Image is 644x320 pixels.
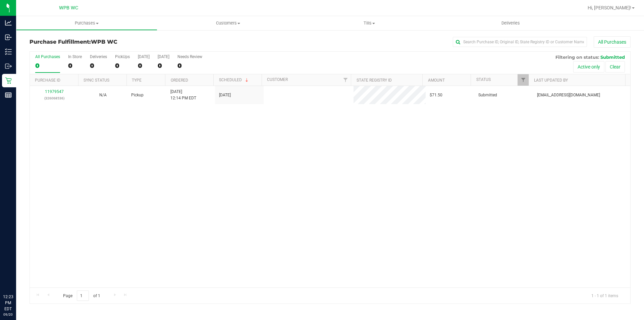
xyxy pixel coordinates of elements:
button: Clear [605,61,625,73]
a: State Registry ID [357,78,392,83]
span: Tills [299,20,440,26]
span: Pickup [131,92,144,98]
a: Scheduled [219,78,250,82]
inline-svg: Analytics [5,19,12,26]
a: Last Updated By [534,78,568,83]
div: In Store [68,54,82,59]
p: (326068536) [34,95,74,101]
iframe: Resource center [7,266,27,286]
span: Filtering on status: [555,54,599,60]
a: 11979547 [45,89,64,94]
button: Active only [573,61,604,73]
a: Amount [428,78,445,83]
div: [DATE] [138,54,150,59]
div: PickUps [115,54,130,59]
div: 0 [68,62,82,70]
inline-svg: Retail [5,77,12,84]
p: 09/20 [3,312,13,317]
span: 1 - 1 of 1 items [586,290,624,301]
span: Page of 1 [57,290,106,301]
div: 0 [35,62,60,70]
span: Deliveries [492,20,529,26]
button: All Purchases [594,36,631,48]
div: 0 [177,62,202,70]
input: Search Purchase ID, Original ID, State Registry ID or Customer Name... [453,37,587,47]
span: [DATE] 12:14 PM EDT [170,89,196,101]
inline-svg: Inventory [5,48,12,55]
input: 1 [77,290,89,301]
span: [EMAIL_ADDRESS][DOMAIN_NAME] [537,92,600,98]
span: WPB WC [59,5,78,11]
a: Filter [518,74,529,86]
div: Needs Review [177,54,202,59]
a: Customers [157,16,299,30]
a: Purchases [16,16,157,30]
span: [DATE] [219,92,231,98]
span: Submitted [600,54,625,60]
p: 12:23 PM EDT [3,294,13,312]
a: Purchase ID [35,78,60,83]
a: Type [132,78,142,83]
div: 0 [158,62,169,70]
inline-svg: Reports [5,92,12,98]
span: Hi, [PERSON_NAME]! [588,5,631,10]
div: [DATE] [158,54,169,59]
span: Customers [158,20,298,26]
a: Ordered [171,78,188,83]
div: 0 [115,62,130,70]
inline-svg: Inbound [5,34,12,41]
span: Purchases [16,20,157,26]
inline-svg: Outbound [5,63,12,70]
a: Deliveries [440,16,581,30]
div: 0 [90,62,107,70]
a: Status [476,77,491,82]
h3: Purchase Fulfillment: [30,39,230,45]
button: N/A [99,92,107,98]
div: 0 [138,62,150,70]
span: $71.50 [430,92,442,98]
span: Submitted [478,92,497,98]
a: Tills [299,16,440,30]
div: Deliveries [90,54,107,59]
a: Filter [340,74,351,86]
div: All Purchases [35,54,60,59]
span: WPB WC [91,39,117,45]
a: Customer [267,77,288,82]
span: Not Applicable [99,93,107,97]
a: Sync Status [84,78,109,83]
